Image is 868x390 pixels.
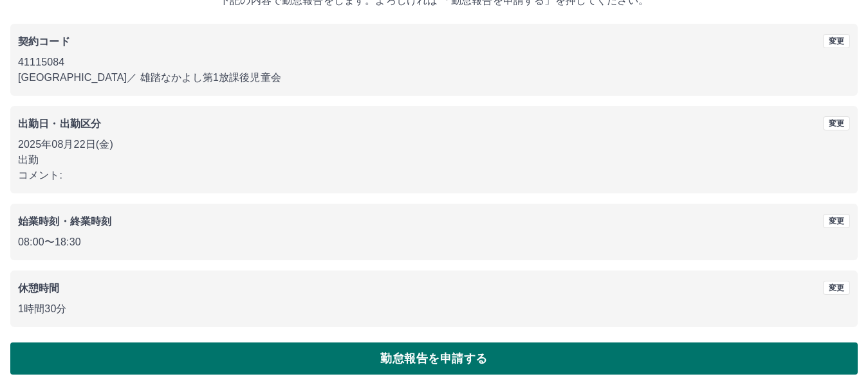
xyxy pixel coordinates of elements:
p: 2025年08月22日(金) [18,137,850,152]
p: 出勤 [18,152,850,168]
button: 変更 [823,281,850,295]
p: 08:00 〜 18:30 [18,235,850,250]
b: 出勤日・出勤区分 [18,118,101,129]
p: [GEOGRAPHIC_DATA] ／ 雄踏なかよし第1放課後児童会 [18,70,850,85]
button: 変更 [823,116,850,130]
b: 休憩時間 [18,283,60,294]
button: 変更 [823,34,850,48]
p: コメント: [18,168,850,183]
p: 41115084 [18,55,850,70]
button: 勤怠報告を申請する [10,342,858,375]
p: 1時間30分 [18,301,850,317]
button: 変更 [823,214,850,228]
b: 契約コード [18,36,70,47]
b: 始業時刻・終業時刻 [18,216,111,227]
